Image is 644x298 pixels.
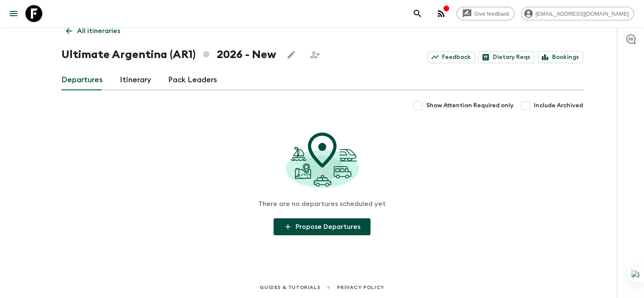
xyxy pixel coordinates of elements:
[337,283,384,292] a: Privacy Policy
[283,46,300,63] button: Edit this itinerary
[260,283,320,292] a: Guides & Tutorials
[428,51,475,63] a: Feedback
[538,51,583,63] a: Bookings
[5,5,22,22] button: menu
[307,46,323,63] span: Share this itinerary
[426,101,514,110] span: Show Attention Required only
[61,46,276,63] h1: Ultimate Argentina (AR1) 2026 - New
[258,200,386,208] p: There are no departures scheduled yet
[77,26,120,36] p: All itineraries
[521,7,634,20] div: [EMAIL_ADDRESS][DOMAIN_NAME]
[168,70,217,90] a: Pack Leaders
[478,51,534,63] a: Dietary Reqs
[456,7,514,20] a: Give feedback
[534,101,583,110] span: Include Archived
[470,11,514,17] span: Give feedback
[409,5,426,22] button: search adventures
[61,70,103,90] a: Departures
[531,11,633,17] span: [EMAIL_ADDRESS][DOMAIN_NAME]
[120,70,151,90] a: Itinerary
[274,218,370,235] button: Propose Departures
[61,22,125,39] a: All itineraries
